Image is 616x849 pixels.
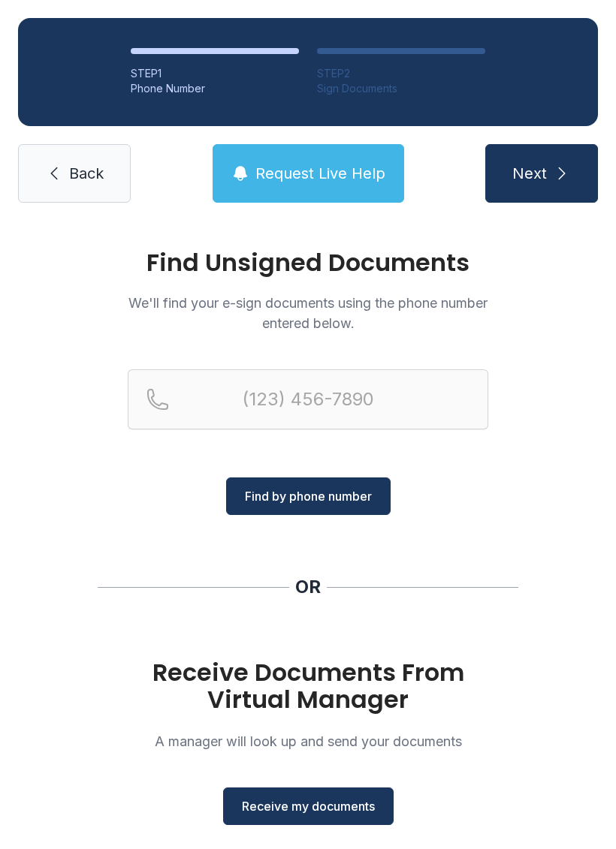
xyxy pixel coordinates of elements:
[317,81,485,96] div: Sign Documents
[242,797,375,815] span: Receive my documents
[128,369,488,429] input: Reservation phone number
[128,293,488,333] p: We'll find your e-sign documents using the phone number entered below.
[317,66,485,81] div: STEP 2
[128,659,488,713] h1: Receive Documents From Virtual Manager
[131,81,299,96] div: Phone Number
[69,163,104,184] span: Back
[512,163,547,184] span: Next
[255,163,385,184] span: Request Live Help
[131,66,299,81] div: STEP 1
[245,487,372,505] span: Find by phone number
[128,251,488,275] h1: Find Unsigned Documents
[128,731,488,751] p: A manager will look up and send your documents
[295,575,321,599] div: OR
